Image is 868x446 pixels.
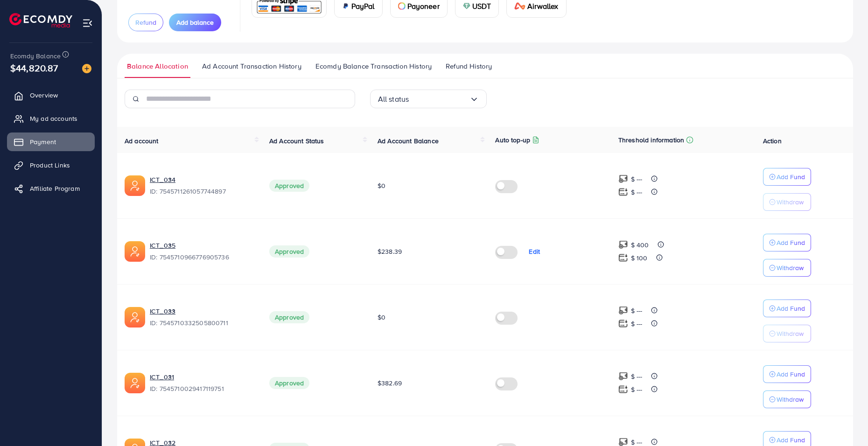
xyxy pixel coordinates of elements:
img: image [82,64,91,73]
span: Affiliate Program [30,184,80,193]
span: Approved [269,180,309,192]
button: Refund [128,14,163,31]
p: $ --- [631,318,643,329]
a: My ad accounts [7,109,95,128]
img: card [342,2,350,10]
div: <span class='underline'>ICT_034</span></br>7545711261057744897 [150,175,254,196]
button: Add Fund [763,234,811,251]
div: <span class='underline'>ICT_035</span></br>7545710966776905736 [150,241,254,262]
span: $382.69 [378,378,402,388]
span: ID: 7545710029417119751 [150,384,254,393]
img: top-up amount [618,384,628,394]
span: Approved [269,311,309,323]
img: top-up amount [618,240,628,250]
p: Auto top-up [495,134,530,146]
p: $ --- [631,174,643,185]
p: $ --- [631,384,643,395]
span: Balance Allocation [127,61,188,71]
span: Payoneer [407,0,440,12]
img: top-up amount [618,187,628,197]
button: Withdraw [763,259,811,277]
button: Withdraw [763,193,811,211]
img: logo [9,13,72,28]
img: menu [82,18,93,28]
img: top-up amount [618,306,628,315]
span: Refund History [446,61,492,71]
div: <span class='underline'>ICT_031</span></br>7545710029417119751 [150,372,254,394]
div: <span class='underline'>ICT_033</span></br>7545710332505800711 [150,307,254,328]
button: Add Fund [763,365,811,383]
span: Payment [30,137,56,146]
p: $ --- [631,371,643,382]
span: My ad accounts [30,114,77,123]
p: Threshold information [618,134,684,146]
button: Withdraw [763,325,811,342]
span: Ad Account Transaction History [202,61,301,71]
span: $0 [378,181,385,190]
p: Add Fund [777,369,805,380]
img: card [463,2,470,10]
span: Product Links [30,160,70,170]
a: ICT_031 [150,372,174,382]
a: Affiliate Program [7,179,95,198]
img: ic-ads-acc.e4c84228.svg [125,175,145,196]
img: top-up amount [618,174,628,184]
p: $ --- [631,187,643,198]
p: Add Fund [777,237,805,248]
button: Add Fund [763,168,811,186]
span: PayPal [351,0,375,12]
span: Overview [30,91,58,100]
span: Refund [135,18,156,27]
span: Action [763,136,782,146]
span: ID: 7545710332505800711 [150,318,254,328]
span: ID: 7545710966776905736 [150,252,254,262]
span: Approved [269,245,309,258]
span: $238.39 [378,247,402,256]
p: Add Fund [777,434,805,446]
p: Edit [529,246,540,257]
img: top-up amount [618,371,628,381]
a: ICT_034 [150,175,175,184]
p: Withdraw [777,328,804,339]
img: ic-ads-acc.e4c84228.svg [125,307,145,328]
span: $0 [378,313,385,322]
p: $ --- [631,305,643,316]
a: ICT_035 [150,241,175,250]
span: ID: 7545711261057744897 [150,187,254,196]
a: ICT_033 [150,307,175,316]
img: ic-ads-acc.e4c84228.svg [125,373,145,393]
div: Search for option [370,90,487,108]
span: Approved [269,377,309,389]
img: top-up amount [618,319,628,328]
a: Overview [7,86,95,105]
p: $ 400 [631,239,649,251]
span: Ad account [125,136,159,146]
p: $ 100 [631,252,648,264]
span: USDT [472,0,491,12]
iframe: Chat [828,404,861,439]
span: Ecomdy Balance [10,51,61,61]
span: Ad Account Balance [378,136,439,146]
button: Withdraw [763,390,811,408]
input: Search for option [409,92,469,106]
span: Add balance [176,18,214,27]
p: Add Fund [777,303,805,314]
p: Add Fund [777,171,805,182]
button: Add Fund [763,300,811,317]
img: top-up amount [618,253,628,263]
span: Ad Account Status [269,136,324,146]
button: Add balance [169,14,221,31]
p: Withdraw [777,394,804,405]
p: Withdraw [777,196,804,208]
span: All status [378,92,409,106]
span: $44,820.87 [10,61,58,75]
a: Product Links [7,156,95,174]
img: card [398,2,406,10]
p: Withdraw [777,262,804,273]
a: Payment [7,132,95,151]
span: Airwallex [527,0,558,12]
img: card [514,2,525,10]
span: Ecomdy Balance Transaction History [315,61,432,71]
img: ic-ads-acc.e4c84228.svg [125,241,145,262]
